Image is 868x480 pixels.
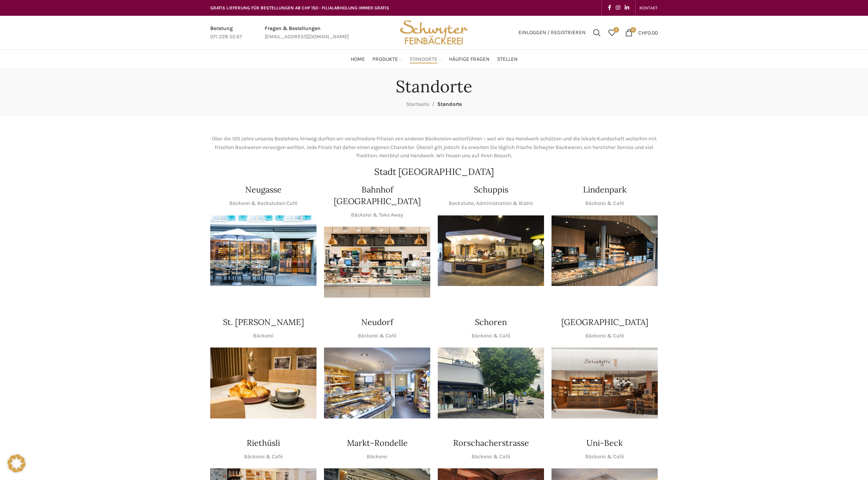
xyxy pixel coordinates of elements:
a: Facebook social link [606,3,613,13]
h4: Rorschacherstrasse [453,437,529,449]
a: Produkte [372,52,402,67]
div: 1 / 1 [552,215,658,286]
h4: Lindenpark [583,184,627,196]
img: 017-e1571925257345 [552,215,658,286]
h4: Schoren [475,316,507,328]
div: Main navigation [206,52,662,67]
img: Bahnhof St. Gallen [324,227,430,298]
h4: Bahnhof [GEOGRAPHIC_DATA] [324,184,430,207]
h4: Neudorf [361,316,393,328]
a: Instagram social link [613,3,622,13]
img: Neugasse [210,215,316,286]
span: KONTAKT [639,5,658,11]
a: Infobox link [265,24,349,41]
h2: Stadt [GEOGRAPHIC_DATA] [210,167,658,176]
p: Backstube, Administration & Bistro [449,199,533,208]
img: Neudorf_1 [324,348,430,418]
span: CHF [638,29,648,36]
a: Site logo [397,29,471,35]
a: Einloggen / Registrieren [515,25,589,40]
p: Bäckerei & Café [472,453,510,461]
img: Schwyter-1800x900 [552,348,658,418]
a: 0 CHF0.00 [621,25,662,40]
p: Bäckerei [367,453,387,461]
img: 150130-Schwyter-013 [438,215,544,286]
p: Bäckerei & Backstuben Café [229,199,297,208]
h4: Neugasse [245,184,282,196]
div: 1 / 1 [438,348,544,418]
a: KONTAKT [639,0,658,15]
div: 1 / 1 [324,348,430,418]
span: Standorte [410,56,437,63]
div: 1 / 1 [324,227,430,298]
bdi: 0.00 [638,29,658,36]
p: Bäckerei & Café [472,332,510,340]
a: Häufige Fragen [449,52,490,67]
div: 1 / 1 [210,348,316,418]
span: Stellen [497,56,518,63]
div: 1 / 1 [438,215,544,286]
h4: Riethüsli [247,437,280,449]
a: Standorte [410,52,442,67]
span: GRATIS LIEFERUNG FÜR BESTELLUNGEN AB CHF 150 - FILIALABHOLUNG IMMER GRATIS [210,5,389,11]
h4: [GEOGRAPHIC_DATA] [561,316,648,328]
p: Bäckerei & Café [585,453,624,461]
div: 1 / 1 [210,215,316,286]
a: Stellen [497,52,518,67]
p: Bäckerei & Café [585,199,624,208]
span: Standorte [437,101,462,107]
a: Suchen [589,25,604,40]
a: Startseite [406,101,429,107]
p: Bäckerei [253,332,274,340]
span: Produkte [372,56,398,63]
h4: Schuppis [474,184,508,196]
img: schwyter-23 [210,348,316,418]
p: Bäckerei & Café [585,332,624,340]
h4: Uni-Beck [586,437,623,449]
span: 0 [630,27,636,33]
p: Bäckerei & Take Away [351,211,403,219]
div: Meine Wunschliste [604,25,619,40]
span: Einloggen / Registrieren [518,30,586,35]
a: Home [351,52,365,67]
h1: Standorte [396,77,472,96]
p: Bäckerei & Café [358,332,396,340]
span: Home [351,56,365,63]
h4: St. [PERSON_NAME] [223,316,304,328]
span: Häufige Fragen [449,56,490,63]
div: 1 / 1 [552,348,658,418]
div: Secondary navigation [636,0,662,15]
a: Infobox link [210,24,242,41]
img: 0842cc03-b884-43c1-a0c9-0889ef9087d6 copy [438,348,544,418]
a: 0 [604,25,619,40]
p: Bäckerei & Café [244,453,283,461]
span: 0 [613,27,619,33]
h4: Markt-Rondelle [347,437,408,449]
a: Linkedin social link [622,3,631,13]
p: Über die 120 Jahre unseres Bestehens hinweg durften wir verschiedene Filialen von anderen Bäckere... [210,135,658,160]
img: Bäckerei Schwyter [397,16,471,50]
